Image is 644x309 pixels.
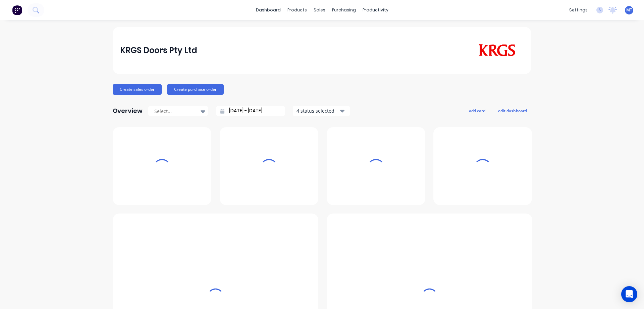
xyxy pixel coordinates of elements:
[253,5,284,15] a: dashboard
[621,286,637,302] div: Open Intercom Messenger
[113,84,162,95] button: Create sales order
[297,107,339,114] div: 4 status selected
[477,44,517,57] img: KRGS Doors Pty Ltd
[329,5,359,15] div: purchasing
[626,7,632,13] span: MT
[566,5,591,15] div: settings
[293,106,350,116] button: 4 status selected
[284,5,310,15] div: products
[465,106,490,115] button: add card
[494,106,531,115] button: edit dashboard
[310,5,329,15] div: sales
[12,5,22,15] img: Factory
[113,104,143,118] div: Overview
[359,5,392,15] div: productivity
[120,44,197,57] div: KRGS Doors Pty Ltd
[167,84,224,95] button: Create purchase order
